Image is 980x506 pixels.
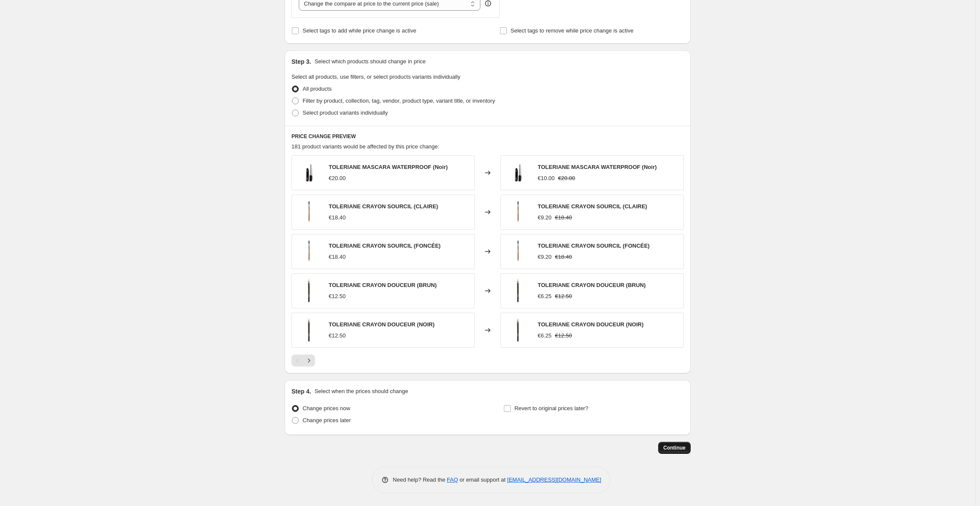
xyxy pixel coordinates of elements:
[303,355,315,367] button: Next
[538,164,657,170] span: TOLERIANE MASCARA WATERPROOF (Noir)
[329,321,435,328] span: TOLERIANE CRAYON DOUCEUR (NOIR)
[511,27,634,34] span: Select tags to remove while price change is active
[393,476,447,483] span: Need help? Read the
[315,57,426,66] p: Select which products should change in price
[505,317,531,343] img: 3337872410154_Toleriane-Soft-Eye-Pencil_brown_01_La-Roche-Posay_80x.jpg
[538,203,647,210] span: TOLERIANE CRAYON SOURCIL (CLAIRE)
[329,282,437,288] span: TOLERIANE CRAYON DOUCEUR (BRUN)
[558,174,575,183] strike: €20.00
[507,476,601,483] a: [EMAIL_ADDRESS][DOMAIN_NAME]
[296,160,322,186] img: 3337875632676_Toleriane-Mascara-Waterproof_black_01_La-Roche-Posay_80x.jpg
[505,278,531,304] img: 3337872410154_Toleriane-Soft-Eye-Pencil_brown_01_La-Roche-Posay_80x.jpg
[296,278,322,304] img: 3337872410154_Toleriane-Soft-Eye-Pencil_brown_01_La-Roche-Posay_80x.jpg
[663,444,686,451] span: Continue
[538,321,644,328] span: TOLERIANE CRAYON DOUCEUR (NOIR)
[291,57,311,66] h2: Step 3.
[555,331,572,340] strike: €12.50
[515,405,589,411] span: Revert to original prices later?
[538,243,650,249] span: TOLERIANE CRAYON SOURCIL (FONCÉE)
[303,86,332,92] span: All products
[505,239,531,264] img: 3337872420641_Toleriane-eyebrow-pencil_blond_01_La-Roche-Posay_80x.jpg
[296,317,322,343] img: 3337872410154_Toleriane-Soft-Eye-Pencil_brown_01_La-Roche-Posay_80x.jpg
[458,476,507,483] span: or email support at
[303,417,351,423] span: Change prices later
[538,282,646,288] span: TOLERIANE CRAYON DOUCEUR (BRUN)
[538,331,552,340] div: €6.25
[555,213,572,222] strike: €18.40
[447,476,458,483] a: FAQ
[505,160,531,186] img: 3337875632676_Toleriane-Mascara-Waterproof_black_01_La-Roche-Posay_80x.jpg
[329,331,346,340] div: €12.50
[538,174,555,183] div: €10.00
[658,442,691,454] button: Continue
[329,174,346,183] div: €20.00
[329,213,346,222] div: €18.40
[329,164,448,170] span: TOLERIANE MASCARA WATERPROOF (Noir)
[303,27,416,34] span: Select tags to add while price change is active
[315,387,408,396] p: Select when the prices should change
[329,292,346,301] div: €12.50
[538,292,552,301] div: €6.25
[555,253,572,261] strike: €18.40
[329,203,438,210] span: TOLERIANE CRAYON SOURCIL (CLAIRE)
[505,199,531,225] img: 3337872420641_Toleriane-eyebrow-pencil_blond_01_La-Roche-Posay_80x.jpg
[291,74,460,80] span: Select all products, use filters, or select products variants individually
[303,405,350,411] span: Change prices now
[291,143,439,150] span: 181 product variants would be affected by this price change:
[291,355,315,367] nav: Pagination
[291,133,684,140] h6: PRICE CHANGE PREVIEW
[538,213,552,222] div: €9.20
[329,243,441,249] span: TOLERIANE CRAYON SOURCIL (FONCÉE)
[538,253,552,261] div: €9.20
[555,292,572,301] strike: €12.50
[296,239,322,264] img: 3337872420641_Toleriane-eyebrow-pencil_blond_01_La-Roche-Posay_80x.jpg
[329,253,346,261] div: €18.40
[303,109,388,116] span: Select product variants individually
[296,199,322,225] img: 3337872420641_Toleriane-eyebrow-pencil_blond_01_La-Roche-Posay_80x.jpg
[291,387,311,396] h2: Step 4.
[303,98,495,104] span: Filter by product, collection, tag, vendor, product type, variant title, or inventory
